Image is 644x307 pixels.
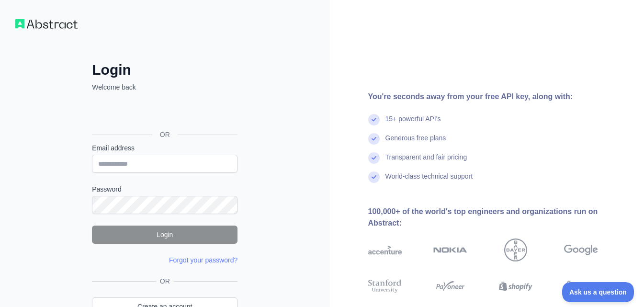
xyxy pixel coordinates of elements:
img: payoneer [433,278,467,295]
img: stanford university [368,278,402,295]
iframe: Sign in with Google Button [87,102,240,124]
img: bayer [504,239,527,262]
img: accenture [368,239,402,262]
img: check mark [368,114,380,125]
h2: Login [92,61,237,79]
img: nokia [433,239,467,262]
p: Welcome back [92,82,237,92]
label: Password [92,184,237,194]
img: check mark [368,133,380,145]
span: OR [156,276,174,286]
div: World-class technical support [385,171,473,191]
img: check mark [368,171,380,183]
img: Workflow [15,19,78,29]
span: OR [152,130,178,139]
img: airbnb [564,278,598,295]
img: check mark [368,152,380,164]
a: Forgot your password? [169,256,237,264]
div: Transparent and fair pricing [385,152,467,171]
label: Email address [92,143,237,153]
div: You're seconds away from your free API key, along with: [368,91,629,102]
div: 15+ powerful API's [385,114,441,133]
img: google [564,239,598,262]
iframe: Toggle Customer Support [562,282,634,302]
button: Login [92,226,237,244]
div: 100,000+ of the world's top engineers and organizations run on Abstract: [368,206,629,229]
div: Generous free plans [385,133,446,152]
img: shopify [499,278,533,295]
